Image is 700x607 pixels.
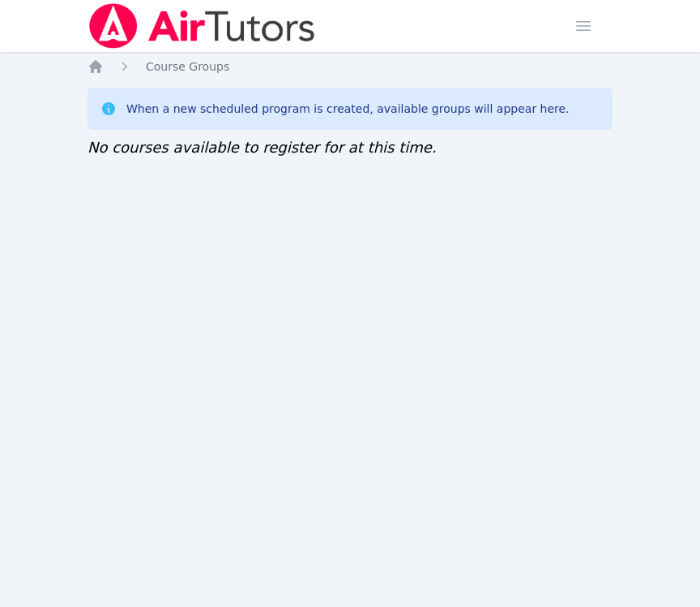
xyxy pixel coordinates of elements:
[126,101,570,117] div: When a new scheduled program is created, available groups will appear here.
[87,139,437,156] span: No courses available to register for at this time.
[87,3,317,49] img: Air Tutors
[146,58,229,75] a: Course Groups
[87,58,612,75] nav: Breadcrumb
[146,60,229,73] span: Course Groups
